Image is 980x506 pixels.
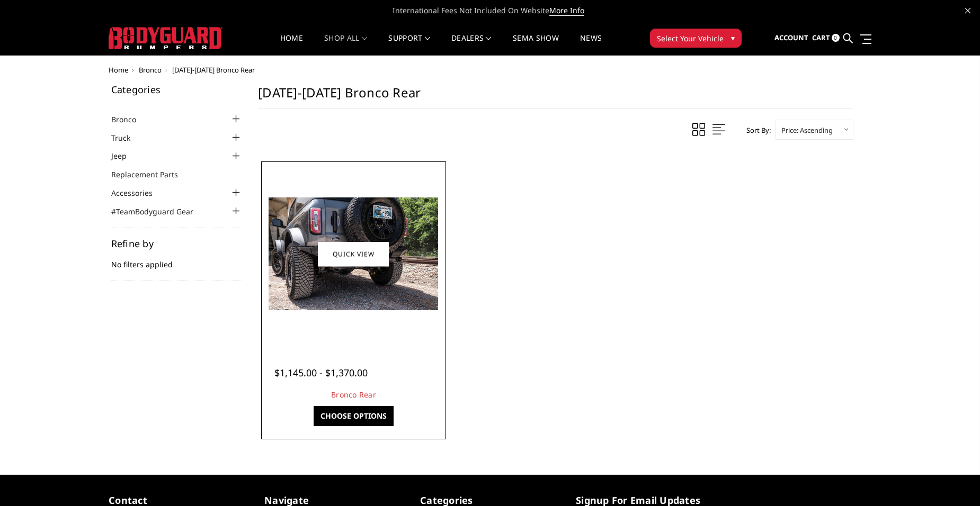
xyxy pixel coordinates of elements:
a: Cart 0 [812,24,840,52]
a: More Info [549,5,584,16]
img: BODYGUARD BUMPERS [109,27,222,49]
h5: Categories [111,85,243,94]
span: Account [774,33,808,42]
a: Choose Options [314,406,394,426]
a: Bronco Rear [331,390,376,400]
a: Home [280,34,303,55]
span: $1,145.00 - $1,370.00 [274,366,368,379]
a: Quick view [318,241,389,266]
a: Replacement Parts [111,169,191,180]
span: [DATE]-[DATE] Bronco Rear [172,65,255,75]
h5: Refine by [111,239,243,248]
a: Truck [111,132,144,143]
a: News [580,34,602,55]
a: Home [109,65,128,75]
a: Bronco [111,114,149,125]
a: Dealers [451,34,492,55]
button: Select Your Vehicle [650,29,742,48]
a: Account [774,24,808,52]
a: Bronco [139,65,162,75]
a: #TeamBodyguard Gear [111,206,207,217]
div: No filters applied [111,239,243,281]
span: 0 [832,34,840,42]
span: Select Your Vehicle [657,33,724,44]
a: Support [388,34,430,55]
a: Jeep [111,150,140,161]
a: shop all [324,34,367,55]
span: Cart [812,33,830,42]
span: ▾ [731,32,735,43]
label: Sort By: [741,122,771,138]
h1: [DATE]-[DATE] Bronco Rear [258,85,853,109]
a: SEMA Show [513,34,559,55]
a: Bronco Rear Shown with optional bolt-on end caps [264,164,444,344]
a: Accessories [111,187,166,198]
img: Shown with optional bolt-on end caps [269,197,438,310]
